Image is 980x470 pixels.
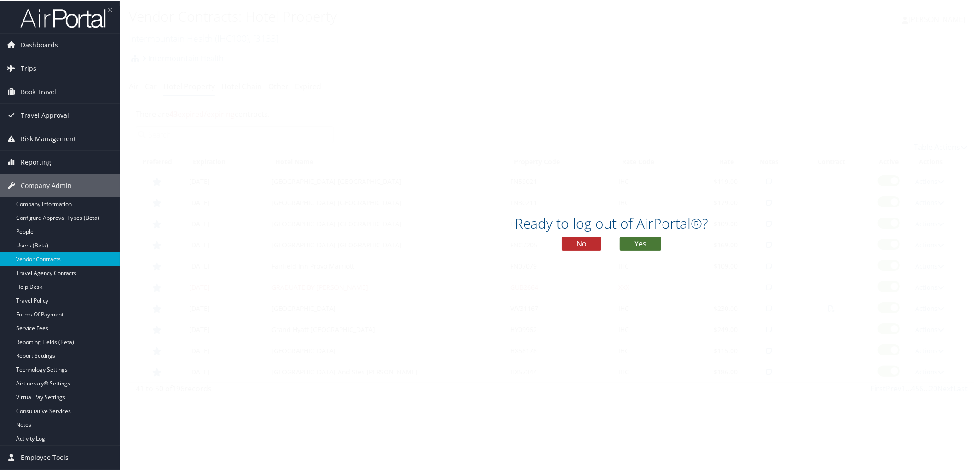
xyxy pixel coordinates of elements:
span: Employee Tools [21,445,69,468]
span: Company Admin [21,173,72,196]
button: No [562,236,601,250]
span: Book Travel [21,80,56,103]
button: Yes [620,236,661,250]
span: Trips [21,56,36,79]
img: airportal-logo.png [20,6,112,28]
span: Reporting [21,150,51,173]
span: Risk Management [21,126,76,149]
span: Travel Approval [21,103,69,126]
span: Dashboards [21,33,58,56]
